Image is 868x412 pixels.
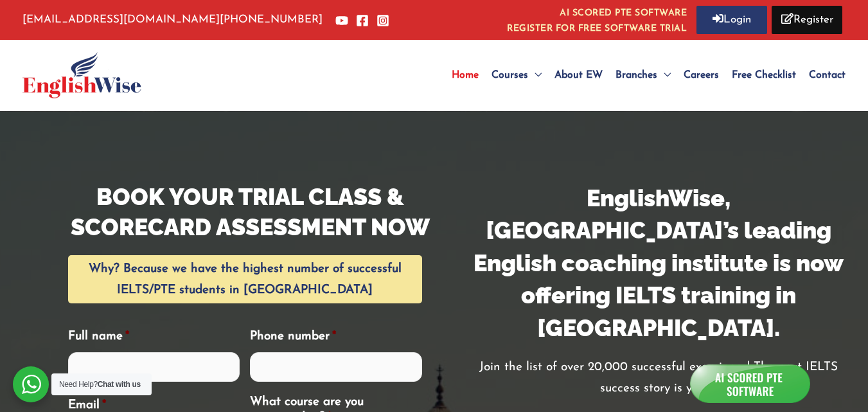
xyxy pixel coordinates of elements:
span: Courses [492,70,528,80]
a: Home [445,46,485,104]
strong: Chat with us [98,380,141,389]
a: Register [772,6,842,34]
span: About EW [554,70,603,80]
a: Branches [609,46,677,104]
nav: Site Navigation [445,46,846,104]
i: AI SCORED PTE SOFTWARE [507,6,687,21]
a: Contact [802,46,846,104]
span: Branches [616,70,657,80]
p: [PHONE_NUMBER] [22,10,323,30]
mark: Why? Because we have the highest number of successful IELTS/PTE students in [GEOGRAPHIC_DATA] [68,255,423,304]
label: Full name [68,329,129,345]
a: About EW [548,46,609,104]
span: Careers [684,70,719,80]
a: Facebook [356,14,369,27]
a: Instagram [376,14,389,27]
span: Home [452,70,479,80]
img: icon_a.png [689,364,810,403]
span: Join the list of over 20,000 successful examinees! The next IELTS success story is yours! [479,361,838,395]
b: EnglishWise, [GEOGRAPHIC_DATA]’s leading English coaching institute is now offering IELTS trainin... [474,184,844,341]
span: Contact [809,70,846,80]
a: Free Checklist [725,46,802,104]
a: AI SCORED PTE SOFTWAREREGISTER FOR FREE SOFTWARE TRIAL [507,6,687,33]
a: Login [696,6,767,34]
h1: Book Your Trial Class & Scorecard Assessment Now [68,182,433,242]
span: Need Help? [59,380,141,389]
a: Courses [485,46,548,104]
label: Phone number [250,329,336,345]
a: [EMAIL_ADDRESS][DOMAIN_NAME] [22,14,220,25]
span: Free Checklist [732,70,796,80]
a: YouTube [335,14,348,27]
a: Careers [677,46,725,104]
img: English Wise [22,52,141,98]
